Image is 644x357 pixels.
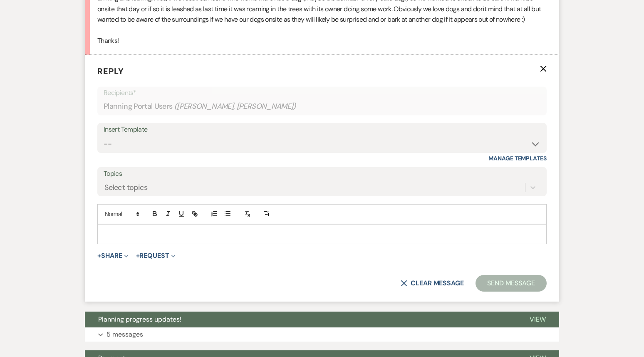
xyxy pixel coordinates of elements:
[104,182,148,193] div: Select topics
[104,87,540,98] p: Recipients*
[85,312,516,327] button: Planning progress updates!
[136,252,176,259] button: Request
[516,312,559,327] button: View
[401,280,464,287] button: Clear message
[104,124,540,136] div: Insert Template
[104,98,540,115] div: Planning Portal Users
[174,101,297,112] span: ( [PERSON_NAME], [PERSON_NAME] )
[97,252,129,259] button: Share
[104,168,540,180] label: Topics
[97,66,124,77] span: Reply
[97,35,547,46] p: Thanks!
[85,327,559,342] button: 5 messages
[107,329,143,340] p: 5 messages
[97,252,101,259] span: +
[476,275,547,292] button: Send Message
[488,155,547,162] a: Manage Templates
[136,252,140,259] span: +
[530,315,546,324] span: View
[98,315,181,324] span: Planning progress updates!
